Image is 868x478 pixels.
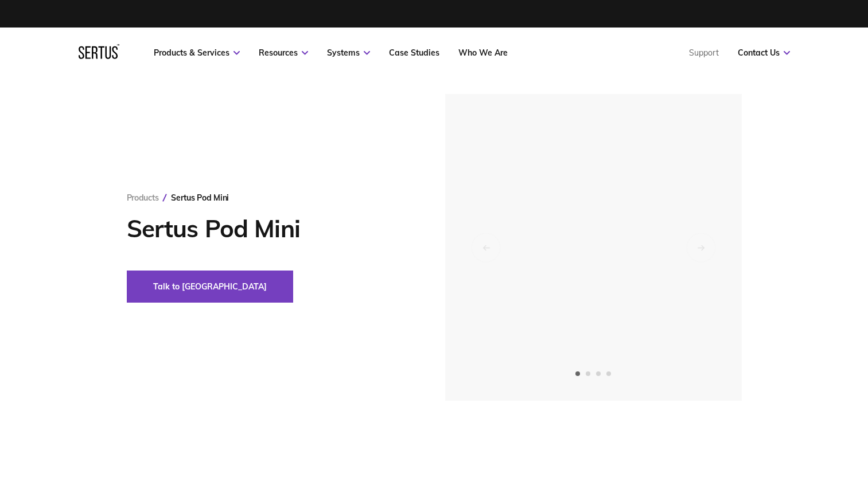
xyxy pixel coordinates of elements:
span: Go to slide 2 [586,371,590,376]
span: Go to slide 4 [606,371,611,376]
a: Who We Are [458,48,508,58]
div: Next slide [687,234,715,261]
a: Contact Us [738,48,790,58]
a: Support [689,48,719,58]
a: Case Studies [389,48,439,58]
a: Systems [327,48,370,58]
button: Talk to [GEOGRAPHIC_DATA] [127,271,293,303]
h1: Sertus Pod Mini [127,214,411,243]
span: Go to slide 3 [596,371,601,376]
div: Previous slide [472,234,500,261]
a: Products [127,193,159,203]
a: Resources [259,48,308,58]
a: Products & Services [154,48,240,58]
